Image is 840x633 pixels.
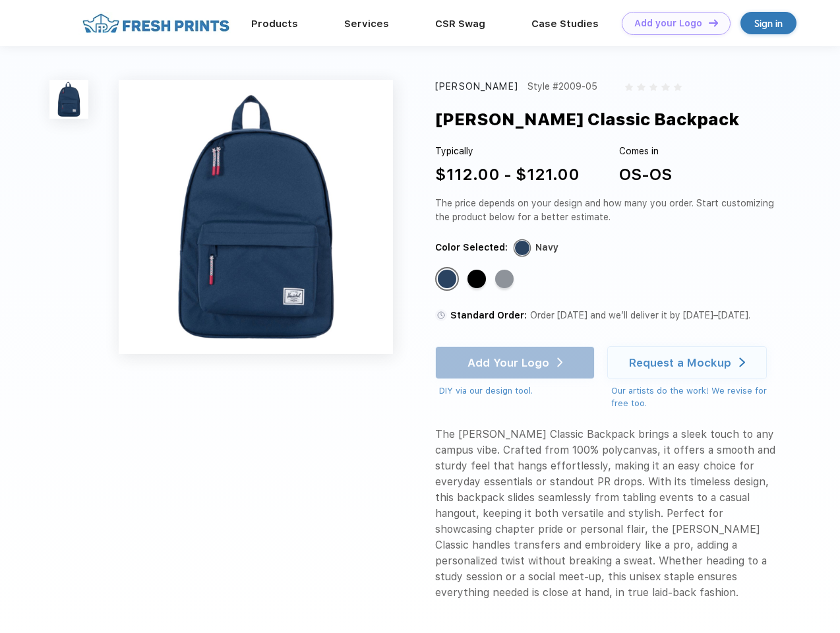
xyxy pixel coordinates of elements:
div: Navy [438,270,456,288]
img: gray_star.svg [637,83,645,91]
div: Add your Logo [634,18,702,29]
div: DIY via our design tool. [439,384,595,398]
a: Products [251,18,298,30]
div: Raven Crosshatch [495,270,514,288]
img: func=resize&h=100 [49,80,88,119]
div: Navy [535,241,558,255]
img: gray_star.svg [649,83,657,91]
div: $112.00 - $121.00 [435,163,580,187]
div: OS-OS [619,163,672,187]
span: Order [DATE] and we’ll deliver it by [DATE]–[DATE]. [530,310,750,320]
div: Comes in [619,144,672,158]
div: The price depends on your design and how many you order. Start customizing the product below for ... [435,196,779,224]
div: [PERSON_NAME] Classic Backpack [435,107,739,132]
img: gray_star.svg [625,83,633,91]
div: [PERSON_NAME] [435,80,518,94]
img: DT [709,19,718,26]
div: Typically [435,144,580,158]
div: Style #2009-05 [527,80,597,94]
img: gray_star.svg [661,83,669,91]
img: func=resize&h=640 [119,80,393,354]
div: The [PERSON_NAME] Classic Backpack brings a sleek touch to any campus vibe. Crafted from 100% pol... [435,427,779,601]
div: Request a Mockup [629,356,731,369]
img: standard order [435,309,447,321]
img: white arrow [739,357,745,367]
div: Sign in [754,16,783,31]
a: Sign in [740,12,796,34]
span: Standard Order: [450,310,527,320]
div: Our artists do the work! We revise for free too. [611,384,779,410]
img: gray_star.svg [674,83,682,91]
div: Color Selected: [435,241,508,255]
div: Black [467,270,486,288]
img: fo%20logo%202.webp [78,12,233,35]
